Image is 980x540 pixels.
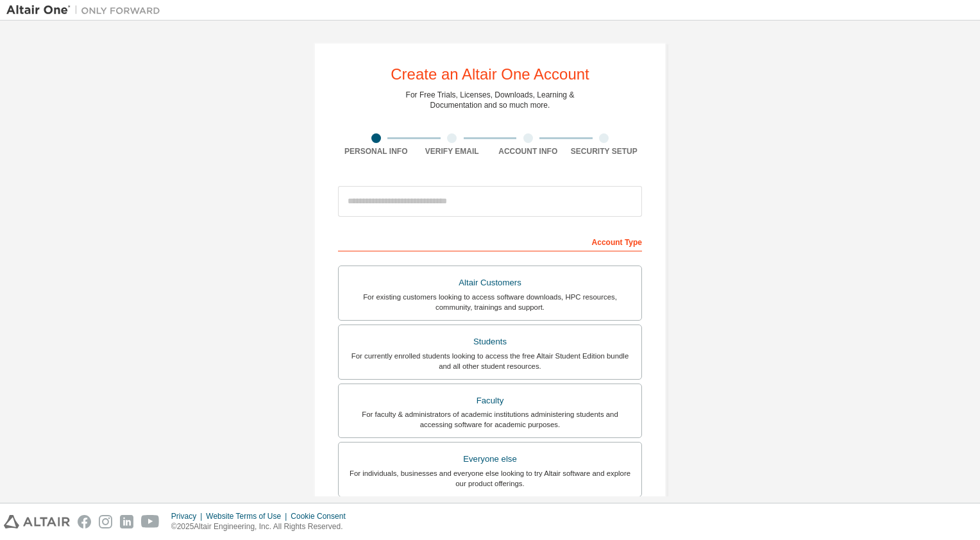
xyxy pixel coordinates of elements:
div: Create an Altair One Account [391,67,589,82]
img: altair_logo.svg [4,515,70,528]
div: For existing customers looking to access software downloads, HPC resources, community, trainings ... [346,292,634,312]
img: instagram.svg [99,515,112,528]
div: For individuals, businesses and everyone else looking to try Altair software and explore our prod... [346,468,634,489]
div: Privacy [171,511,206,521]
div: Security Setup [566,146,643,156]
div: Personal Info [338,146,414,156]
div: Everyone else [346,450,634,468]
div: For faculty & administrators of academic institutions administering students and accessing softwa... [346,409,634,430]
div: Website Terms of Use [206,511,291,521]
div: Account Type [338,231,642,251]
div: Faculty [346,392,634,410]
img: Altair One [6,4,167,17]
div: For currently enrolled students looking to access the free Altair Student Edition bundle and all ... [346,351,634,371]
img: youtube.svg [141,515,160,528]
img: facebook.svg [78,515,91,528]
div: Verify Email [414,146,491,156]
div: Cookie Consent [291,511,353,521]
div: Students [346,333,634,351]
div: Account Info [490,146,566,156]
div: For Free Trials, Licenses, Downloads, Learning & Documentation and so much more. [406,90,575,110]
img: linkedin.svg [120,515,133,528]
div: Altair Customers [346,274,634,292]
p: © 2025 Altair Engineering, Inc. All Rights Reserved. [171,521,353,532]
